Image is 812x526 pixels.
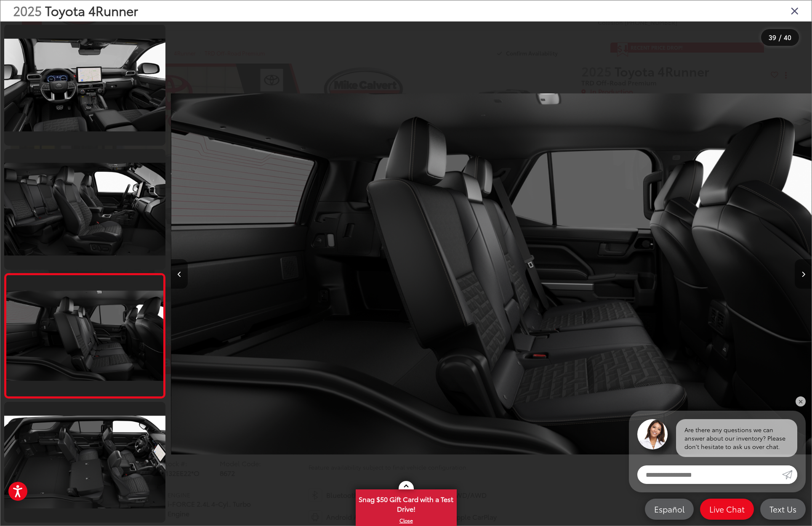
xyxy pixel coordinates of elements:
[3,163,167,255] img: 2025 Toyota 4Runner TRD Off-Road Premium
[5,291,165,381] img: 2025 Toyota 4Runner TRD Off-Road Premium
[676,419,797,457] div: Are there any questions we can answer about our inventory? Please don't hesitate to ask us over c...
[795,259,812,289] button: Next image
[650,504,689,514] span: Español
[637,465,782,484] input: Enter your message
[784,32,791,42] span: 40
[645,499,694,520] a: Español
[13,1,42,19] span: 2025
[782,465,797,484] a: Submit
[765,504,801,514] span: Text Us
[171,259,188,289] button: Previous image
[705,504,749,514] span: Live Chat
[3,416,167,508] img: 2025 Toyota 4Runner TRD Off-Road Premium
[637,419,668,449] img: Agent profile photo
[760,499,806,520] a: Text Us
[778,35,782,40] span: /
[769,32,776,42] span: 39
[791,5,799,16] i: Close gallery
[171,37,812,511] div: 2025 Toyota 4Runner TRD Off-Road Premium 38
[45,1,138,19] span: Toyota 4Runner
[3,39,167,131] img: 2025 Toyota 4Runner TRD Off-Road Premium
[357,490,456,516] span: Snag $50 Gift Card with a Test Drive!
[171,37,812,511] img: 2025 Toyota 4Runner TRD Off-Road Premium
[700,499,754,520] a: Live Chat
